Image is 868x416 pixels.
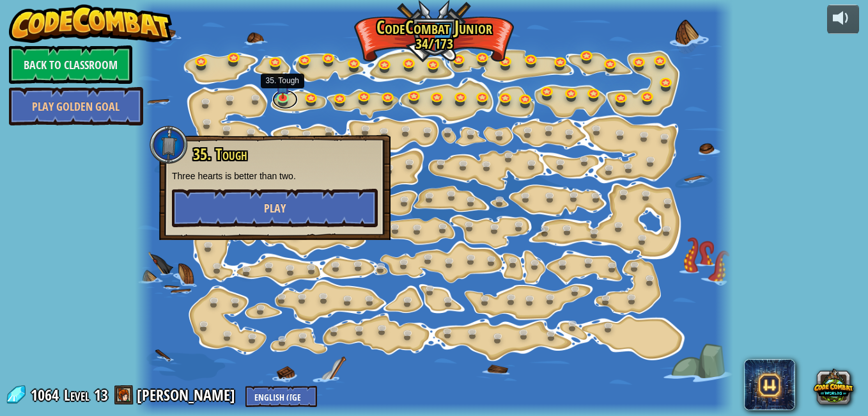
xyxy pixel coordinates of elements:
span: 1064 [31,385,63,405]
img: level-banner-unstarted-subscriber.png [275,75,290,99]
a: [PERSON_NAME] [137,385,239,405]
a: Back to Classroom [9,45,132,84]
span: Play [264,200,286,216]
p: Three hearts is better than two. [172,170,378,182]
span: Level [64,385,89,406]
button: Adjust volume [827,4,859,35]
button: Play [172,189,378,227]
img: CodeCombat - Learn how to code by playing a game [9,4,173,43]
a: Play Golden Goal [9,87,143,125]
span: 35. Tough [193,143,247,165]
span: 13 [94,385,108,405]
